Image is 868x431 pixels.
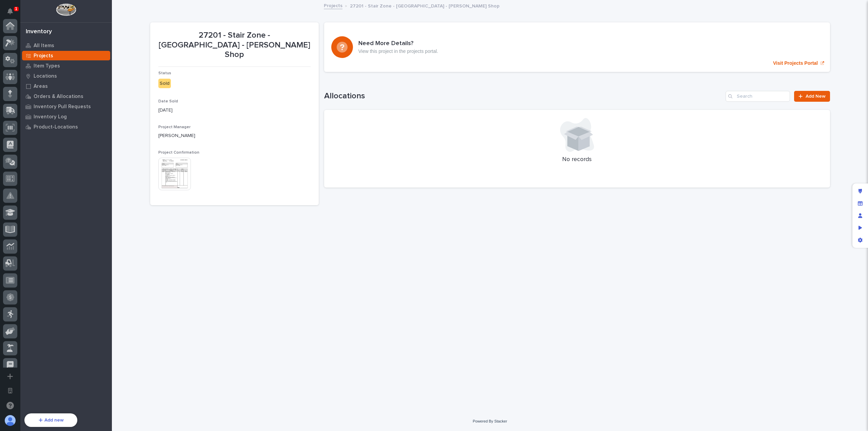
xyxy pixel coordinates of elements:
[158,107,311,114] p: [DATE]
[34,114,67,120] p: Inventory Log
[3,369,17,384] button: Add a new app...
[15,6,17,11] p: 1
[794,91,830,102] a: Add New
[34,83,48,90] p: Areas
[158,71,171,75] span: Status
[34,104,91,110] p: Inventory Pull Requests
[158,31,311,60] p: 27201 - Stair Zone - [GEOGRAPHIC_DATA] - [PERSON_NAME] Shop
[854,234,866,246] div: App settings
[806,94,826,99] span: Add New
[3,398,17,413] button: Open support chat
[332,156,822,163] p: No records
[854,185,866,197] div: Edit layout
[158,132,311,139] p: [PERSON_NAME]
[34,73,57,79] p: Locations
[34,43,54,49] p: All Items
[324,1,342,9] a: Projects
[20,112,112,122] a: Inventory Log
[20,71,112,81] a: Locations
[34,63,60,69] p: Item Types
[350,2,499,9] p: 27201 - Stair Zone - [GEOGRAPHIC_DATA] - [PERSON_NAME] Shop
[26,28,52,36] div: Inventory
[726,91,790,102] input: Search
[34,124,78,130] p: Product-Locations
[473,419,507,423] a: Powered By Stacker
[854,222,866,234] div: Preview as
[20,101,112,112] a: Inventory Pull Requests
[324,22,830,72] a: Visit Projects Portal
[20,122,112,132] a: Product-Locations
[24,413,77,427] button: Add new
[34,53,53,59] p: Projects
[358,40,438,47] h3: Need More Details?
[20,51,112,61] a: Projects
[158,151,199,155] span: Project Confirmation
[773,60,818,66] p: Visit Projects Portal
[358,48,438,54] p: View this project in the projects portal.
[8,8,17,19] div: Notifications1
[854,210,866,222] div: Manage users
[20,61,112,71] a: Item Types
[3,4,17,18] button: Notifications
[158,99,178,103] span: Date Sold
[854,197,866,210] div: Manage fields and data
[20,40,112,51] a: All Items
[3,413,17,428] button: users-avatar
[158,125,191,129] span: Project Manager
[20,81,112,91] a: Areas
[158,79,171,89] div: Sold
[20,91,112,101] a: Orders & Allocations
[324,91,723,101] h1: Allocations
[56,3,76,16] img: Workspace Logo
[34,94,83,100] p: Orders & Allocations
[3,384,17,398] button: Open workspace settings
